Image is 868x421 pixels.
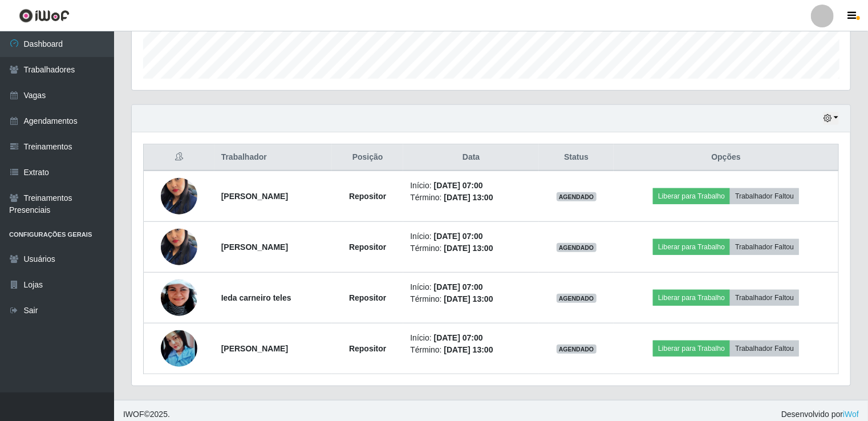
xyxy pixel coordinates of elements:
[221,344,288,353] strong: [PERSON_NAME]
[410,332,532,344] li: Início:
[410,180,532,192] li: Início:
[653,188,730,204] button: Liberar para Trabalho
[161,325,197,373] img: 1734919568838.jpeg
[444,294,493,303] time: [DATE] 13:00
[730,188,799,204] button: Trabalhador Faltou
[123,408,170,420] span: © 2025 .
[444,193,493,202] time: [DATE] 13:00
[349,242,386,252] strong: Repositor
[221,192,288,201] strong: [PERSON_NAME]
[434,282,483,292] time: [DATE] 07:00
[349,293,386,302] strong: Repositor
[557,294,597,303] span: AGENDADO
[161,164,197,229] img: 1756823562701.jpeg
[19,9,70,23] img: CoreUI Logo
[434,232,483,241] time: [DATE] 07:00
[653,290,730,306] button: Liberar para Trabalho
[843,410,859,419] a: iWof
[221,242,288,252] strong: [PERSON_NAME]
[557,192,597,201] span: AGENDADO
[730,239,799,255] button: Trabalhador Faltou
[434,181,483,190] time: [DATE] 07:00
[410,281,532,293] li: Início:
[410,344,532,356] li: Término:
[403,144,539,171] th: Data
[444,345,493,354] time: [DATE] 13:00
[557,243,597,252] span: AGENDADO
[410,192,532,204] li: Término:
[444,244,493,253] time: [DATE] 13:00
[161,214,197,280] img: 1756823562701.jpeg
[410,242,532,254] li: Término:
[653,239,730,255] button: Liberar para Trabalho
[539,144,614,171] th: Status
[557,345,597,354] span: AGENDADO
[730,290,799,306] button: Trabalhador Faltou
[410,293,532,305] li: Término:
[221,293,291,302] strong: Ieda carneiro teles
[332,144,403,171] th: Posição
[214,144,332,171] th: Trabalhador
[161,259,197,337] img: 1720894784053.jpeg
[123,410,144,419] span: IWOF
[653,341,730,357] button: Liberar para Trabalho
[349,344,386,353] strong: Repositor
[410,230,532,242] li: Início:
[434,333,483,342] time: [DATE] 07:00
[781,408,859,420] span: Desenvolvido por
[349,192,386,201] strong: Repositor
[730,341,799,357] button: Trabalhador Faltou
[614,144,838,171] th: Opções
